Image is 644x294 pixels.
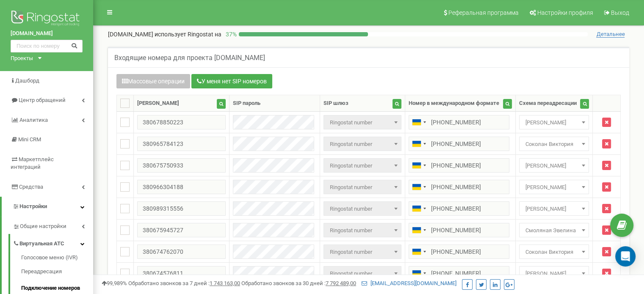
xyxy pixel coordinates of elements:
span: Ringostat number [323,223,402,237]
span: Ringostat number [326,138,399,150]
img: Ringostat logo [11,8,83,30]
div: Telephone country code [409,180,428,194]
button: Массовые операции [116,74,190,88]
span: Ringostat number [326,268,399,280]
u: 1 743 163,00 [210,280,240,286]
span: Соколан Виктория [522,138,586,150]
input: Поиск по номеру [11,40,83,52]
span: Смоляная Эвелина [519,223,589,237]
a: Общие настройки [13,217,93,234]
div: SIP шлюз [323,99,348,107]
input: 050 123 4567 [409,137,509,151]
span: Ringostat number [326,225,399,236]
span: Настройки [19,203,47,209]
a: Переадресация [21,264,93,280]
span: использует Ringostat на [155,31,221,38]
input: 050 123 4567 [409,158,509,173]
button: У меня нет SIP номеров [191,74,272,88]
span: Юнак Анна [519,266,589,280]
input: 050 123 4567 [409,180,509,194]
input: 050 123 4567 [409,266,509,280]
div: Telephone country code [409,245,428,258]
span: Мельник Ольга [519,115,589,129]
span: Оверченко Тетяна [519,180,589,194]
span: Ringostat number [323,245,402,259]
p: 37 % [221,30,239,38]
div: Telephone country code [409,137,428,151]
span: Ringostat number [326,181,399,193]
a: Голосовое меню (IVR) [21,254,93,264]
span: Ringostat number [326,117,399,129]
span: Ringostat number [323,158,402,173]
span: Ringostat number [323,266,402,280]
span: Шевчук Виктория [519,158,589,173]
div: Telephone country code [409,267,428,280]
span: Аналитика [19,117,48,123]
span: Обработано звонков за 30 дней : [241,280,356,286]
span: Шевчук Виктория [522,160,586,172]
span: Детальнее [596,31,625,38]
input: 050 123 4567 [409,245,509,259]
u: 7 792 489,00 [326,280,356,286]
a: Виртуальная АТС [13,234,93,251]
div: Telephone country code [409,223,428,237]
span: Mini CRM [18,136,41,143]
span: Дегнера Мирослава [522,203,586,215]
input: 050 123 4567 [409,223,509,237]
span: Общие настройки [20,223,66,231]
span: Средства [19,184,43,190]
span: Соколан Виктория [519,245,589,259]
input: 050 123 4567 [409,201,509,216]
div: Open Intercom Messenger [615,246,636,267]
span: Выход [611,9,629,16]
div: Telephone country code [409,159,428,172]
span: Обработано звонков за 7 дней : [128,280,240,286]
div: [PERSON_NAME] [137,99,179,107]
span: Соколан Виктория [522,246,586,258]
div: Схема переадресации [519,99,577,107]
span: Ringostat number [326,203,399,215]
span: Оверченко Тетяна [522,181,586,193]
span: Реферальная программа [448,9,519,16]
span: Юнак Анна [522,268,586,280]
span: Ringostat number [326,160,399,172]
span: Соколан Виктория [519,137,589,151]
span: Смоляная Эвелина [522,225,586,236]
span: Дашборд [15,77,39,84]
div: Номер в международном формате [409,99,499,107]
div: Telephone country code [409,202,428,215]
span: Дегнера Мирослава [519,201,589,216]
span: Ringostat number [326,246,399,258]
a: Настройки [2,197,93,217]
a: [EMAIL_ADDRESS][DOMAIN_NAME] [362,280,456,286]
h5: Входящие номера для проекта [DOMAIN_NAME] [114,54,265,62]
span: Мельник Ольга [522,117,586,129]
span: Ringostat number [323,180,402,194]
span: Маркетплейс интеграций [11,156,54,170]
span: Ringostat number [323,201,402,216]
span: Центр обращений [19,97,66,103]
div: Проекты [11,55,33,63]
th: SIP пароль [229,95,320,112]
span: Ringostat number [323,137,402,151]
input: 050 123 4567 [409,115,509,129]
span: Ringostat number [323,115,402,129]
span: 99,989% [102,280,127,286]
div: Telephone country code [409,115,428,129]
span: Настройки профиля [537,9,593,16]
a: [DOMAIN_NAME] [11,30,83,38]
p: [DOMAIN_NAME] [108,30,221,38]
span: Виртуальная АТС [19,240,64,248]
